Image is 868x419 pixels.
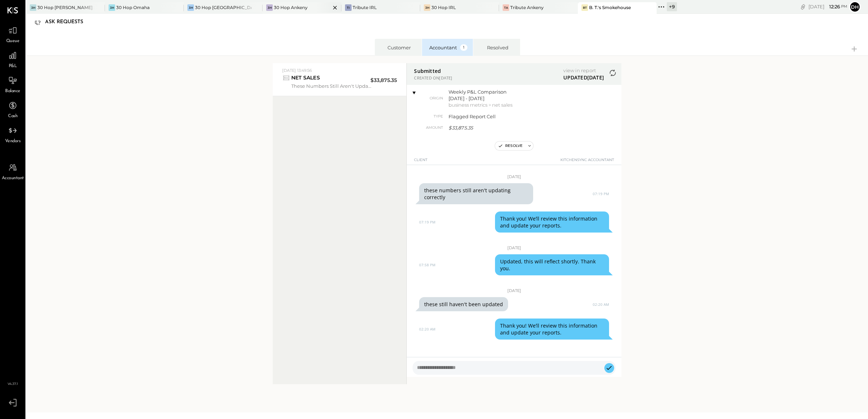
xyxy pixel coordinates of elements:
blockquote: these still haven't been updated [419,297,508,311]
div: 3H [109,4,115,11]
a: Vendors [0,124,25,145]
span: Vendors [5,138,21,145]
span: Origin [414,96,443,101]
div: copy link [799,3,807,11]
div: Tribute Ankeny [510,4,544,11]
div: NET SALES [282,74,320,81]
span: Flagged Report Cell [449,113,547,120]
li: Resolved [473,39,520,56]
div: 30 Hop Omaha [116,4,150,11]
span: Submitted [414,67,452,74]
span: Type [414,114,443,119]
span: $33,875.35 [449,125,473,131]
span: KitchenSync Accountant [560,157,614,167]
time: 07:58 PM [419,263,435,267]
blockquote: Thank you! We’ll review this information and update your reports. [495,319,609,340]
div: 3H [266,4,273,11]
blockquote: Updated, this will reflect shortly. Thank you. [495,254,609,275]
time: 02:20 AM [593,302,609,307]
div: + 9 [667,2,677,11]
a: Cash [0,99,25,120]
span: these numbers still aren't updating correctly [291,83,372,89]
span: P&L [9,63,17,70]
span: Queue [6,38,20,45]
time: 07:19 PM [593,192,609,196]
div: 3H [30,4,36,11]
span: 1 [460,44,467,51]
div: Tribute IRL [353,4,377,11]
a: Balance [0,74,25,95]
div: [DATE] [414,236,614,251]
span: CREATED ON [DATE] [414,75,452,81]
div: TA [503,4,509,11]
a: Accountant [0,161,25,182]
div: [DATE] [414,279,614,293]
blockquote: Thank you! We’ll review this information and update your reports. [495,211,609,233]
span: Client [414,157,427,167]
div: Weekly P&L Comparison [449,89,547,95]
button: Resolve [495,141,526,150]
span: $33,875.35 [370,77,397,84]
div: 30 Hop [PERSON_NAME] Summit [37,4,94,11]
div: [DATE] [414,165,614,180]
div: B. T.'s Smokehouse [589,4,631,11]
div: Accountant [429,44,468,51]
div: 3H [424,4,430,11]
span: Amount [414,125,443,130]
time: 02:20 AM [419,327,435,331]
a: View in report [563,67,604,73]
div: 30 Hop IRL [431,4,456,11]
div: Customer [382,44,417,51]
span: Balance [5,88,20,95]
blockquote: these numbers still aren't updating correctly [419,183,533,204]
div: [DATE] - [DATE] [449,95,547,102]
span: Cash [8,113,17,120]
span: UPDATED [DATE] [563,74,604,81]
div: 3H [187,4,194,11]
time: 07:19 PM [419,220,435,224]
a: BUSINESS METRICS > NET SALES [449,102,512,108]
div: 30 Hop Ankeny [274,4,308,11]
span: Accountant [2,175,24,182]
div: [DATE] [808,3,847,10]
a: Queue [0,24,25,45]
span: [DATE] 13:49:56 [282,68,312,73]
div: TI [345,4,352,11]
div: 30 Hop [GEOGRAPHIC_DATA] [195,4,252,11]
button: Dh [849,1,861,13]
div: BT [581,4,588,11]
a: P&L [0,49,25,70]
div: Ask Requests [45,16,90,28]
